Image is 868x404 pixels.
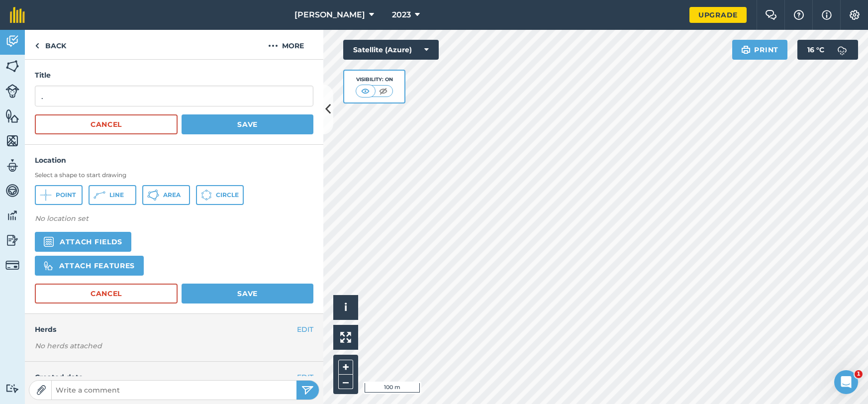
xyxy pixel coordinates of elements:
[35,114,178,134] button: Cancel
[56,191,76,199] span: Point
[36,385,46,395] img: Paperclip icon
[338,375,353,389] button: –
[35,70,313,81] h4: Title
[182,284,313,303] button: Save
[377,86,389,96] img: svg+xml;base64,PHN2ZyB4bWxucz0iaHR0cDovL3d3dy53My5vcmcvMjAwMC9zdmciIHdpZHRoPSI1MCIgaGVpZ2h0PSI0MC...
[5,183,19,198] img: svg+xml;base64,PD94bWwgdmVyc2lvbj0iMS4wIiBlbmNvZGluZz0idXRmLTgiPz4KPCEtLSBHZW5lcmF0b3I6IEFkb2JlIE...
[849,10,861,20] img: A cog icon
[343,40,439,60] button: Satellite (Azure)
[25,30,76,59] a: Back
[5,208,19,223] img: svg+xml;base64,PD94bWwgdmVyc2lvbj0iMS4wIiBlbmNvZGluZz0idXRmLTgiPz4KPCEtLSBHZW5lcmF0b3I6IEFkb2JlIE...
[834,370,858,394] iframe: Intercom live chat
[359,86,372,96] img: svg+xml;base64,PHN2ZyB4bWxucz0iaHR0cDovL3d3dy53My5vcmcvMjAwMC9zdmciIHdpZHRoPSI1MCIgaGVpZ2h0PSI0MC...
[35,232,131,252] button: Attach fields
[338,360,353,375] button: +
[109,191,124,199] span: Line
[5,59,19,74] img: svg+xml;base64,PHN2ZyB4bWxucz0iaHR0cDovL3d3dy53My5vcmcvMjAwMC9zdmciIHdpZHRoPSI1NiIgaGVpZ2h0PSI2MC...
[163,191,181,199] span: Area
[344,301,347,313] span: i
[35,324,323,335] h4: Herds
[5,84,19,98] img: svg+xml;base64,PD94bWwgdmVyc2lvbj0iMS4wIiBlbmNvZGluZz0idXRmLTgiPz4KPCEtLSBHZW5lcmF0b3I6IEFkb2JlIE...
[44,261,53,271] img: svg%3e
[35,284,178,303] button: Cancel
[5,233,19,248] img: svg+xml;base64,PD94bWwgdmVyc2lvbj0iMS4wIiBlbmNvZGluZz0idXRmLTgiPz4KPCEtLSBHZW5lcmF0b3I6IEFkb2JlIE...
[793,10,805,20] img: A question mark icon
[5,258,19,272] img: svg+xml;base64,PD94bWwgdmVyc2lvbj0iMS4wIiBlbmNvZGluZz0idXRmLTgiPz4KPCEtLSBHZW5lcmF0b3I6IEFkb2JlIE...
[356,76,393,84] div: Visibility: On
[689,7,747,23] a: Upgrade
[765,10,777,20] img: Two speech bubbles overlapping with the left bubble in the forefront
[89,185,136,205] button: Line
[297,372,313,383] button: EDIT
[5,158,19,173] img: svg+xml;base64,PD94bWwgdmVyc2lvbj0iMS4wIiBlbmNvZGluZz0idXRmLTgiPz4KPCEtLSBHZW5lcmF0b3I6IEFkb2JlIE...
[855,370,863,378] span: 1
[294,9,365,21] span: [PERSON_NAME]
[35,40,39,52] img: svg+xml;base64,PHN2ZyB4bWxucz0iaHR0cDovL3d3dy53My5vcmcvMjAwMC9zdmciIHdpZHRoPSI5IiBoZWlnaHQ9IjI0Ii...
[35,372,313,383] h4: Created date
[5,384,19,393] img: svg+xml;base64,PD94bWwgdmVyc2lvbj0iMS4wIiBlbmNvZGluZz0idXRmLTgiPz4KPCEtLSBHZW5lcmF0b3I6IEFkb2JlIE...
[340,332,351,343] img: Four arrows, one pointing top left, one top right, one bottom right and the last bottom left
[35,155,313,166] h4: Location
[35,340,323,351] em: No herds attached
[44,237,54,247] img: svg+xml,%3c
[35,214,89,223] em: No location set
[741,44,751,56] img: svg+xml;base64,PHN2ZyB4bWxucz0iaHR0cDovL3d3dy53My5vcmcvMjAwMC9zdmciIHdpZHRoPSIxOSIgaGVpZ2h0PSIyNC...
[249,30,323,59] button: More
[301,384,314,396] img: svg+xml;base64,PHN2ZyB4bWxucz0iaHR0cDovL3d3dy53My5vcmcvMjAwMC9zdmciIHdpZHRoPSIyNSIgaGVpZ2h0PSIyNC...
[142,185,190,205] button: Area
[5,108,19,123] img: svg+xml;base64,PHN2ZyB4bWxucz0iaHR0cDovL3d3dy53My5vcmcvMjAwMC9zdmciIHdpZHRoPSI1NiIgaGVpZ2h0PSI2MC...
[216,191,239,199] span: Circle
[797,40,858,60] button: 16 °C
[392,9,411,21] span: 2023
[196,185,244,205] button: Circle
[732,40,788,60] button: Print
[35,171,313,179] h3: Select a shape to start drawing
[35,256,144,276] button: Attach features
[333,295,358,320] button: i
[807,40,824,60] span: 16 ° C
[182,114,313,134] button: Save
[10,7,25,23] img: fieldmargin Logo
[822,9,832,21] img: svg+xml;base64,PHN2ZyB4bWxucz0iaHR0cDovL3d3dy53My5vcmcvMjAwMC9zdmciIHdpZHRoPSIxNyIgaGVpZ2h0PSIxNy...
[35,185,83,205] button: Point
[268,40,278,52] img: svg+xml;base64,PHN2ZyB4bWxucz0iaHR0cDovL3d3dy53My5vcmcvMjAwMC9zdmciIHdpZHRoPSIyMCIgaGVpZ2h0PSIyNC...
[52,383,296,397] input: Write a comment
[5,34,19,49] img: svg+xml;base64,PD94bWwgdmVyc2lvbj0iMS4wIiBlbmNvZGluZz0idXRmLTgiPz4KPCEtLSBHZW5lcmF0b3I6IEFkb2JlIE...
[832,40,852,60] img: svg+xml;base64,PD94bWwgdmVyc2lvbj0iMS4wIiBlbmNvZGluZz0idXRmLTgiPz4KPCEtLSBHZW5lcmF0b3I6IEFkb2JlIE...
[297,324,313,335] button: EDIT
[5,133,19,148] img: svg+xml;base64,PHN2ZyB4bWxucz0iaHR0cDovL3d3dy53My5vcmcvMjAwMC9zdmciIHdpZHRoPSI1NiIgaGVpZ2h0PSI2MC...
